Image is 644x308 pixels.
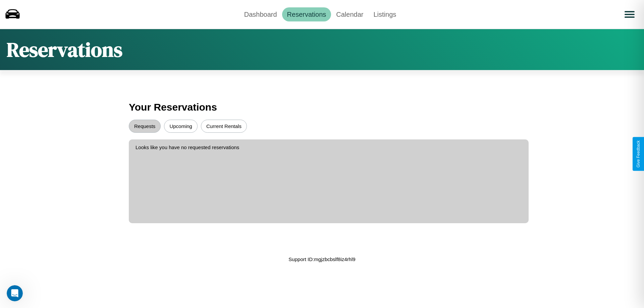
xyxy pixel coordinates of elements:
[636,140,641,168] div: Give Feedback
[282,7,331,21] a: Reservations
[368,7,401,21] a: Listings
[129,120,161,133] button: Requests
[331,7,368,21] a: Calendar
[164,120,198,133] button: Upcoming
[201,120,247,133] button: Current Rentals
[129,98,515,116] h3: Your Reservations
[136,143,522,152] p: Looks like you have no requested reservations
[7,285,23,301] iframe: Intercom live chat
[620,5,639,24] button: Open menu
[7,36,122,63] h1: Reservations
[239,7,282,21] a: Dashboard
[288,255,355,264] p: Support ID: mgjzbcbslf8iz4rhl9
